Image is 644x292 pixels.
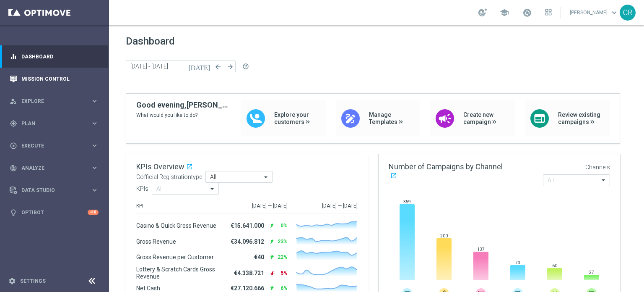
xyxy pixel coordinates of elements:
[9,53,99,60] button: equalizer Dashboard
[21,188,91,193] span: Data Studio
[20,279,46,284] a: Settings
[610,8,619,17] span: keyboard_arrow_down
[569,6,620,19] a: [PERSON_NAME]keyboard_arrow_down
[10,164,91,172] div: Analyze
[620,5,636,21] div: CR
[9,209,99,216] button: lightbulb Optibot +10
[9,187,99,194] button: Data Studio keyboard_arrow_right
[9,142,99,149] button: play_circle_outline Execute keyboard_arrow_right
[91,186,99,194] i: keyboard_arrow_right
[9,165,99,171] button: track_changes Analyze keyboard_arrow_right
[10,120,17,127] i: gps_fixed
[21,166,91,171] span: Analyze
[21,201,88,224] a: Optibot
[10,45,99,68] div: Dashboard
[21,45,99,68] a: Dashboard
[10,68,99,90] div: Mission Control
[10,187,91,194] div: Data Studio
[10,142,17,150] i: play_circle_outline
[10,53,17,61] i: equalizer
[10,201,99,224] div: Optibot
[8,277,16,285] i: settings
[21,99,91,104] span: Explore
[9,98,99,105] button: person_search Explore keyboard_arrow_right
[91,142,99,150] i: keyboard_arrow_right
[21,68,99,90] a: Mission Control
[9,120,99,127] button: gps_fixed Plan keyboard_arrow_right
[10,97,91,105] div: Explore
[91,119,99,127] i: keyboard_arrow_right
[10,97,17,105] i: person_search
[500,8,509,17] span: school
[10,142,91,150] div: Execute
[10,120,91,127] div: Plan
[21,121,91,126] span: Plan
[88,210,99,215] div: +10
[10,164,17,172] i: track_changes
[91,97,99,105] i: keyboard_arrow_right
[9,76,99,82] button: Mission Control
[10,209,17,216] i: lightbulb
[91,164,99,172] i: keyboard_arrow_right
[21,143,91,148] span: Execute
